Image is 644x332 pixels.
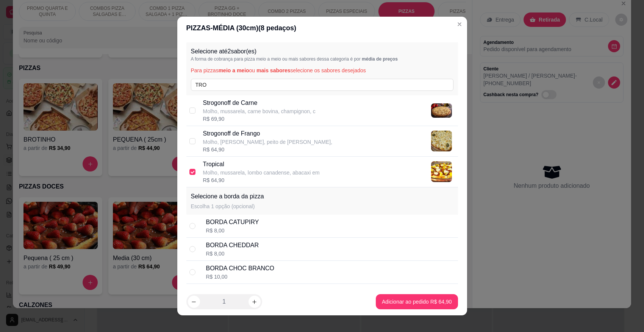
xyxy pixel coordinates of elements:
button: Close [453,18,466,30]
span: meio a meio [219,67,249,73]
p: Strogonoff de Carne [203,98,316,108]
p: Tropical [203,160,320,169]
p: Selecione a borda da pizza [191,192,264,201]
div: R$ 8,00 [206,250,259,257]
img: product-image [431,131,452,151]
p: Escolha 1 opção (opcional) [191,203,264,210]
p: Molho, [PERSON_NAME], peito de [PERSON_NAME], [203,138,333,146]
div: R$ 69,90 [203,115,316,123]
span: mais sabores [256,67,291,73]
div: BORDA CHEDDAR [206,241,259,250]
div: R$ 10,00 [206,273,274,281]
button: increase-product-quantity [249,296,261,308]
button: Adicionar ao pedido R$ 64,90 [376,294,458,309]
div: R$ 8,00 [206,227,259,234]
p: Para pizzas ou selecione os sabores desejados [191,67,453,74]
button: decrease-product-quantity [188,296,200,308]
p: A forma de cobrança para pizza meio a meio ou mais sabores dessa categoria é por [191,56,453,62]
input: Pesquise pelo nome do sabor [191,79,453,91]
p: 1 [222,297,226,306]
div: R$ 64,90 [203,176,320,184]
p: Molho, mussarela, carne bovina, champignon, c [203,108,316,115]
img: product-image [431,103,452,118]
span: média de preços [362,56,398,62]
div: BORDA CHOC AO LEITE [206,287,275,296]
img: product-image [431,161,452,182]
div: BORDA CATUPIRY [206,218,259,227]
p: Selecione até 2 sabor(es) [191,47,453,56]
p: Strogonoff de Frango [203,129,333,138]
p: Molho, mussarela, lombo canadense, abacaxi em [203,169,320,176]
div: PIZZAS - MÉDIA (30cm) ( 8 pedaços) [186,23,458,33]
div: BORDA CHOC BRANCO [206,264,274,273]
div: R$ 64,90 [203,146,333,153]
